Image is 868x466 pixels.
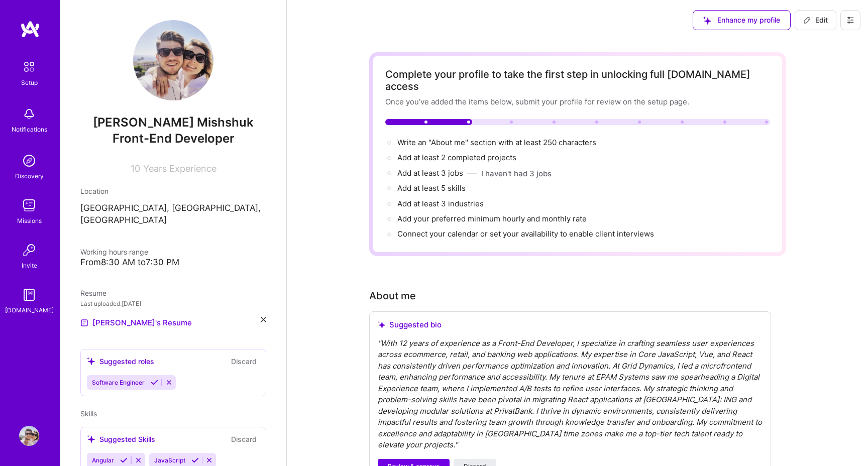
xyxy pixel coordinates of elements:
[87,434,155,444] div: Suggested Skills
[87,357,95,366] i: icon SuggestedTeams
[397,138,598,147] span: Write an "About me" section with at least 250 characters
[5,305,54,315] div: [DOMAIN_NAME]
[378,320,763,330] div: Suggested bio
[80,115,266,130] span: [PERSON_NAME] Mishshuk
[165,379,173,386] i: Reject
[15,171,44,181] div: Discovery
[261,317,266,322] i: icon Close
[12,124,47,135] div: Notifications
[80,298,266,309] div: Last uploaded: [DATE]
[378,338,763,451] div: " With 12 years of experience as a Front-End Developer, I specialize in crafting seamless user ex...
[378,321,385,328] i: icon SuggestedTeams
[397,214,587,223] span: Add your preferred minimum hourly and monthly rate
[22,260,37,271] div: Invite
[87,356,154,367] div: Suggested roles
[120,456,128,464] i: Accept
[397,199,484,208] span: Add at least 3 industries
[80,257,266,268] div: From 8:30 AM to 7:30 PM
[397,229,654,239] span: Connect your calendar or set your availability to enable client interviews
[397,168,463,178] span: Add at least 3 jobs
[19,151,39,171] img: discovery
[19,240,39,260] img: Invite
[19,104,39,124] img: bell
[92,456,114,464] span: Angular
[80,319,88,327] img: Resume
[80,248,148,256] span: Working hours range
[133,20,213,100] img: User Avatar
[17,215,42,226] div: Missions
[154,456,185,464] span: JavaScript
[369,288,416,303] div: About me
[135,456,142,464] i: Reject
[228,356,260,367] button: Discard
[131,163,140,174] span: 10
[92,379,145,386] span: Software Engineer
[191,456,199,464] i: Accept
[19,56,40,77] img: setup
[80,186,266,196] div: Location
[205,456,213,464] i: Reject
[795,10,836,30] button: Edit
[481,168,552,179] button: I haven't had 3 jobs
[143,163,216,174] span: Years Experience
[385,68,770,92] div: Complete your profile to take the first step in unlocking full [DOMAIN_NAME] access
[385,96,770,107] div: Once you’ve added the items below, submit your profile for review on the setup page.
[80,317,192,329] a: [PERSON_NAME]'s Resume
[397,183,466,193] span: Add at least 5 skills
[80,409,97,418] span: Skills
[19,285,39,305] img: guide book
[397,153,516,162] span: Add at least 2 completed projects
[87,435,95,443] i: icon SuggestedTeams
[151,379,158,386] i: Accept
[803,15,828,25] span: Edit
[113,131,235,146] span: Front-End Developer
[80,202,266,226] p: [GEOGRAPHIC_DATA], [GEOGRAPHIC_DATA], [GEOGRAPHIC_DATA]
[80,289,106,297] span: Resume
[17,426,42,446] a: User Avatar
[20,20,40,38] img: logo
[19,195,39,215] img: teamwork
[19,426,39,446] img: User Avatar
[228,433,260,445] button: Discard
[21,77,38,88] div: Setup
